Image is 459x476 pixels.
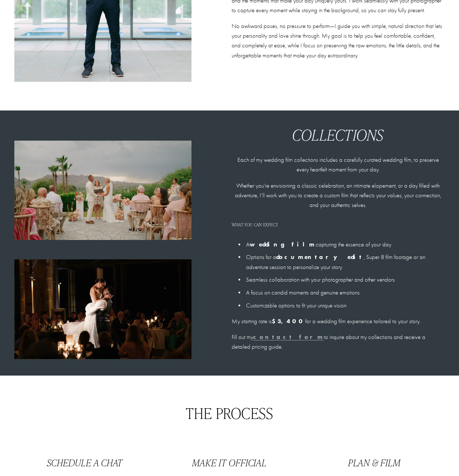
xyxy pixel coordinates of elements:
em: Plan & Film [348,457,400,468]
p: Whether you’re envisioning a classic celebration, an intimate elopement, or a day filled with adv... [232,181,445,210]
h4: What You Can Expect: [232,222,445,227]
p: A capturing the essence of your day [246,240,445,249]
p: Options for a , Super 8 film footage or an adventure session to personalize your story [246,252,445,272]
strong: $3,400 [272,317,305,325]
p: A focus on candid moments and genuine emotions [246,288,445,297]
a: contact form [253,334,324,340]
strong: documentary edit [276,253,364,260]
strong: wedding film [250,241,316,248]
strong: contact form [253,333,324,340]
em: Collections [292,125,384,144]
em: Make it Official [192,457,266,468]
p: No awkward poses, no pressure to perform—I guide you with simple, natural direction that lets you... [232,21,445,60]
h2: The process [14,405,445,421]
em: Schedule a Chat [47,457,123,468]
p: Fill out my to inquire about my collections and receive a detailed pricing guide. [232,332,445,352]
p: Customizable options to fit your unique vision [246,301,445,310]
p: My starting rate is for a wedding film experience tailored to your story. [232,316,445,326]
p: Seamless collaboration with your photographer and other vendors [246,275,445,284]
p: Each of my wedding film collections includes a carefully curated wedding film, to preserve every ... [232,155,445,174]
